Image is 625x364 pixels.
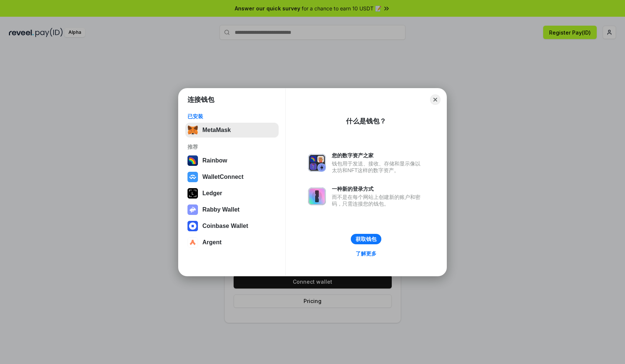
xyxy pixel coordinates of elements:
[332,194,424,207] div: 而不是在每个网站上创建新的账户和密码，只需连接您的钱包。
[187,144,276,150] div: 推荐
[202,127,231,133] div: MetaMask
[185,235,279,250] button: Argent
[356,236,376,242] div: 获取钱包
[346,117,386,126] div: 什么是钱包？
[308,187,326,205] img: svg+xml,%3Csvg%20xmlns%3D%22http%3A%2F%2Fwww.w3.org%2F2000%2Fsvg%22%20fill%3D%22none%22%20viewBox...
[430,94,440,105] button: Close
[187,237,198,248] img: svg+xml,%3Csvg%20width%3D%2228%22%20height%3D%2228%22%20viewBox%3D%220%200%2028%2028%22%20fill%3D...
[187,204,198,215] img: svg+xml,%3Csvg%20xmlns%3D%22http%3A%2F%2Fwww.w3.org%2F2000%2Fsvg%22%20fill%3D%22none%22%20viewBox...
[185,153,279,168] button: Rainbow
[185,186,279,201] button: Ledger
[332,152,424,159] div: 您的数字资产之家
[187,221,198,231] img: svg+xml,%3Csvg%20width%3D%2228%22%20height%3D%2228%22%20viewBox%3D%220%200%2028%2028%22%20fill%3D...
[202,239,222,246] div: Argent
[332,160,424,174] div: 钱包用于发送、接收、存储和显示像以太坊和NFT这样的数字资产。
[202,174,244,180] div: WalletConnect
[187,172,198,182] img: svg+xml,%3Csvg%20width%3D%2228%22%20height%3D%2228%22%20viewBox%3D%220%200%2028%2028%22%20fill%3D...
[187,155,198,166] img: svg+xml,%3Csvg%20width%3D%22120%22%20height%3D%22120%22%20viewBox%3D%220%200%20120%20120%22%20fil...
[202,223,248,229] div: Coinbase Wallet
[185,170,279,184] button: WalletConnect
[187,125,198,135] img: svg+xml,%3Csvg%20fill%3D%22none%22%20height%3D%2233%22%20viewBox%3D%220%200%2035%2033%22%20width%...
[187,188,198,199] img: svg+xml,%3Csvg%20xmlns%3D%22http%3A%2F%2Fwww.w3.org%2F2000%2Fsvg%22%20width%3D%2228%22%20height%3...
[351,234,381,244] button: 获取钱包
[187,113,276,120] div: 已安装
[202,157,227,164] div: Rainbow
[356,250,376,257] div: 了解更多
[185,219,279,233] button: Coinbase Wallet
[185,202,279,217] button: Rabby Wallet
[308,154,326,172] img: svg+xml,%3Csvg%20xmlns%3D%22http%3A%2F%2Fwww.w3.org%2F2000%2Fsvg%22%20fill%3D%22none%22%20viewBox...
[202,190,222,197] div: Ledger
[351,249,381,258] a: 了解更多
[202,206,240,213] div: Rabby Wallet
[185,123,279,138] button: MetaMask
[187,95,214,104] h1: 连接钱包
[332,186,424,192] div: 一种新的登录方式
